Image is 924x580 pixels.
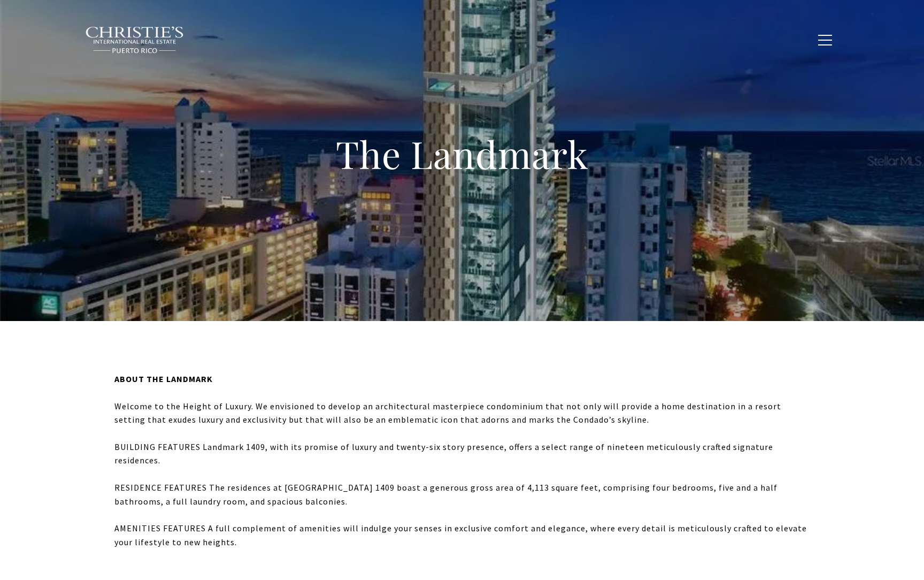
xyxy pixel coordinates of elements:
[114,522,810,549] p: AMENITIES FEATURES A full complement of amenities will indulge your senses in exclusive comfort a...
[114,481,810,508] p: RESIDENCE FEATURES The residences at [GEOGRAPHIC_DATA] 1409 boast a generous gross area of 4,113 ...
[85,26,184,54] img: Christie's International Real Estate black text logo
[114,373,213,384] strong: ABOUT THE LANDMARK
[248,131,676,178] h1: The Landmark
[114,400,810,427] p: Welcome to the Height of Luxury. We envisioned to develop an architectural masterpiece condominiu...
[114,440,810,468] p: BUILDING FEATURES Landmark 1409, with its promise of luxury and twenty-six story presence, offers...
